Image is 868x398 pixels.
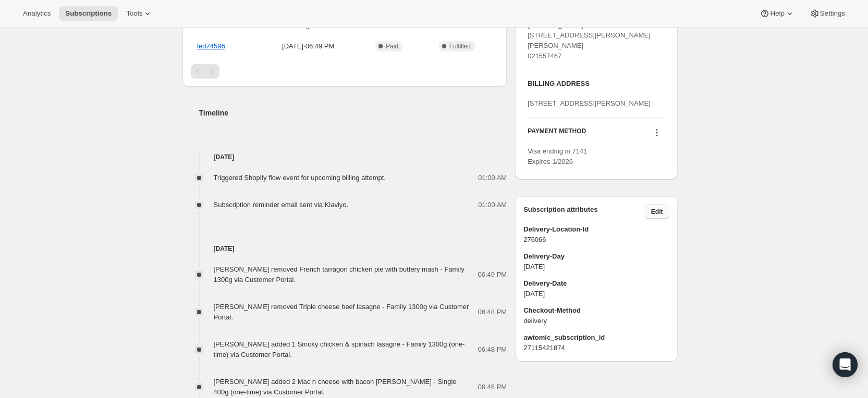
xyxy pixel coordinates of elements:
[199,108,507,118] h2: Timeline
[214,378,457,396] span: [PERSON_NAME] added 2 Mac n cheese with bacon [PERSON_NAME] - Single 400g (one-time) via Customer...
[478,382,507,392] span: 06:46 PM
[478,173,507,183] span: 01:00 AM
[182,152,507,162] h4: [DATE]
[478,344,507,355] span: 06:48 PM
[214,340,465,358] span: [PERSON_NAME] added 1 Smoky chicken & spinach lasagne - Family 1300g (one-time) via Customer Portal.
[65,9,112,18] span: Subscriptions
[59,6,118,21] button: Subscriptions
[23,9,51,18] span: Analytics
[523,343,669,353] span: 27115421874
[523,305,669,316] span: Checkout-Method
[770,9,784,18] span: Help
[753,6,801,21] button: Help
[120,6,159,21] button: Tools
[191,64,499,79] nav: Pagination
[126,9,142,18] span: Tools
[523,235,669,245] span: 276066
[820,9,845,18] span: Settings
[182,243,507,254] h4: [DATE]
[528,127,586,141] h3: PAYMENT METHOD
[645,204,669,219] button: Edit
[449,42,471,50] span: Fulfilled
[523,251,669,262] span: Delivery-Day
[523,262,669,272] span: [DATE]
[214,174,386,182] span: Triggered Shopify flow event for upcoming billing attempt.
[17,6,57,21] button: Analytics
[528,147,587,165] span: Visa ending in 7141 Expires 1/2026
[523,332,669,343] span: awtomic_subscription_id
[528,79,665,89] h3: BILLING ADDRESS
[523,278,669,289] span: Delivery-Date
[478,307,507,317] span: 06:48 PM
[214,303,469,321] span: [PERSON_NAME] removed Triple cheese beef lasagne - Family 1300g via Customer Portal.
[523,316,669,326] span: delivery
[523,204,645,219] h3: Subscription attributes
[386,42,398,50] span: Paid
[523,289,669,299] span: [DATE]
[197,42,225,50] a: fed74596
[214,265,464,284] span: [PERSON_NAME] removed French tarragon chicken pie with buttery mash - Family 1300g via Customer P...
[833,352,858,377] div: Open Intercom Messenger
[528,99,651,107] span: [STREET_ADDRESS][PERSON_NAME]
[260,41,357,52] span: [DATE] · 06:49 PM
[478,269,507,280] span: 06:49 PM
[214,201,349,209] span: Subscription reminder email sent via Klaviyo.
[478,200,507,210] span: 01:00 AM
[523,224,669,235] span: Delivery-Location-Id
[803,6,851,21] button: Settings
[651,208,663,216] span: Edit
